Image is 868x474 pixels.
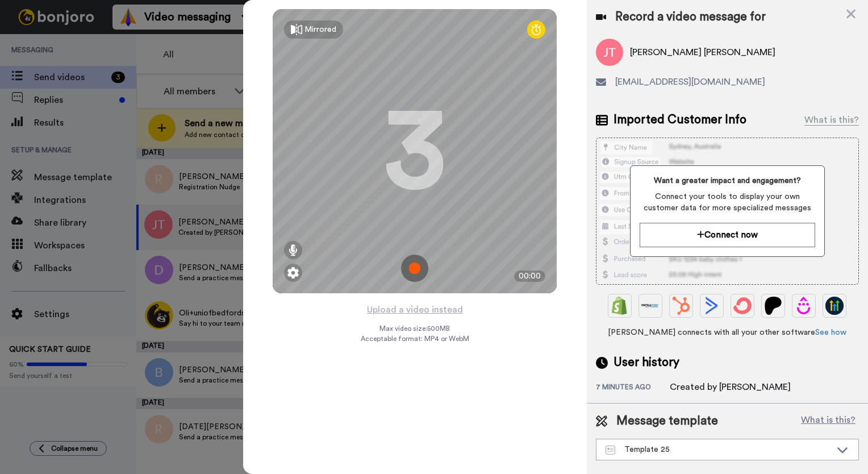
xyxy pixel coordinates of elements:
span: [PERSON_NAME] connects with all your other software [596,327,859,338]
img: ActiveCampaign [703,297,721,315]
div: 00:00 [514,271,545,282]
img: Patreon [764,297,782,315]
img: GoHighLevel [825,297,844,315]
div: 3 [383,109,446,194]
div: Template 25 [606,444,831,455]
span: Imported Customer Info [614,111,746,128]
img: Hubspot [672,297,690,315]
span: Acceptable format: MP4 or WebM [361,334,469,343]
img: ConvertKit [733,297,752,315]
span: Max video size: 500 MB [379,324,450,333]
img: Drip [795,297,813,315]
img: Ontraport [641,297,660,315]
div: Created by [PERSON_NAME] [670,380,791,394]
a: See how [815,329,846,336]
button: What is this? [798,413,859,430]
span: [EMAIL_ADDRESS][DOMAIN_NAME] [615,75,765,89]
span: Connect your tools to display your own customer data for more specialized messages [640,191,815,214]
div: What is this? [804,113,859,127]
img: Shopify [611,297,629,315]
img: ic_gear.svg [287,267,299,278]
span: Message template [616,413,718,430]
img: Message-temps.svg [606,446,615,455]
span: Want a greater impact and engagement? [640,175,815,186]
button: Connect now [640,223,815,247]
div: 7 minutes ago [596,382,670,394]
span: User history [614,354,679,371]
img: ic_record_start.svg [401,255,428,282]
button: Upload a video instead [364,302,466,317]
